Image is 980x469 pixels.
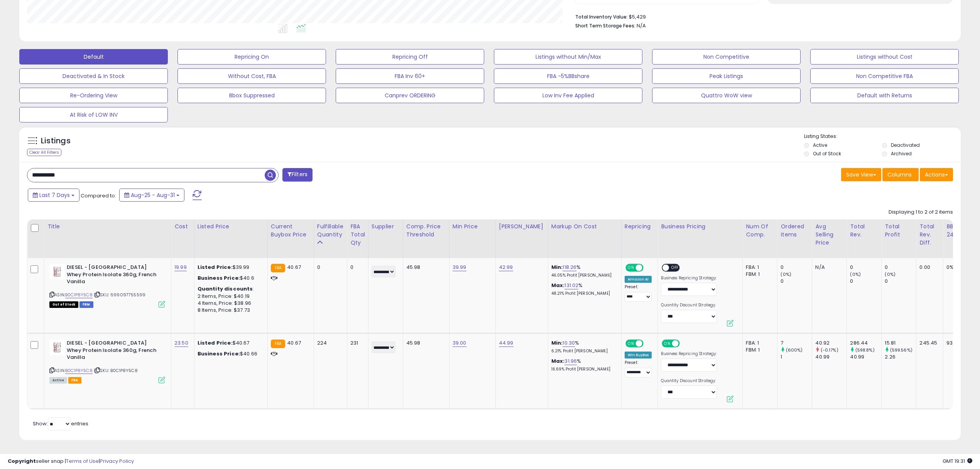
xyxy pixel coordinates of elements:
[174,223,191,231] div: Cost
[661,351,717,357] label: Business Repricing Strategy:
[368,219,403,258] th: CSV column name: cust_attr_1_Supplier
[19,88,168,103] button: Re-Ordering View
[746,347,771,353] div: FBM: 1
[198,350,240,357] b: Business Price:
[746,340,771,347] div: FBA: 1
[406,340,443,347] div: 45.98
[563,263,576,271] a: 118.26
[499,339,514,347] a: 44.99
[65,367,93,374] a: B0C1P8Y5C8
[810,88,959,103] button: Default with Returns
[642,340,655,347] span: OFF
[551,358,615,372] div: %
[33,420,88,427] span: Show: entries
[49,264,65,279] img: 41teMAXDMgL._SL40_.jpg
[781,223,809,239] div: Ordered Items
[919,340,937,347] div: 245.45
[317,264,341,271] div: 0
[855,347,875,353] small: (598.8%)
[81,192,116,199] span: Compared to:
[919,264,937,271] div: 0.00
[943,457,972,465] span: 2025-09-10 19:31 GMT
[891,142,920,148] label: Deactivated
[679,340,691,347] span: OFF
[8,458,134,465] div: seller snap | |
[551,348,615,354] p: 6.21% Profit [PERSON_NAME]
[19,107,168,122] button: At Risk of LOW INV
[271,264,285,272] small: FBA
[198,275,262,282] div: $40.6
[663,340,672,347] span: ON
[317,340,341,347] div: 224
[198,300,262,307] div: 4 Items, Price: $38.96
[642,265,655,271] span: OFF
[94,292,145,298] span: | SKU: 699097755599
[652,49,801,65] button: Non Competitive
[350,223,365,247] div: FBA Total Qty
[637,22,646,29] span: N/A
[453,339,466,347] a: 39.00
[198,293,262,300] div: 2 Items, Price: $40.19
[47,223,168,231] div: Title
[198,339,233,347] b: Listed Price:
[810,68,959,84] button: Non Competitive FBA
[548,219,621,258] th: The percentage added to the cost of goods (COGS) that forms the calculator for Min & Max prices.
[551,367,615,372] p: 16.69% Profit [PERSON_NAME]
[494,68,642,84] button: FBA -5%BBshare
[406,223,446,239] div: Comp. Price Threshold
[350,264,362,271] div: 0
[198,264,262,271] div: $39.99
[815,353,847,360] div: 40.99
[551,282,615,296] div: %
[885,271,896,277] small: (0%)
[494,88,642,103] button: Low Inv Fee Applied
[198,307,262,314] div: 8 Items, Price: $37.73
[815,340,847,347] div: 40.92
[669,265,682,271] span: OFF
[177,49,326,65] button: Repricing On
[551,291,615,296] p: 48.21% Profit [PERSON_NAME]
[551,263,563,271] b: Min:
[563,339,575,347] a: 10.30
[841,168,881,181] button: Save View
[198,285,253,292] b: Quantity discounts
[946,264,972,271] div: 0%
[198,350,262,357] div: $40.66
[781,340,812,347] div: 7
[27,149,61,156] div: Clear All Filters
[198,340,262,347] div: $40.67
[453,223,492,231] div: Min Price
[781,278,812,285] div: 0
[494,49,642,65] button: Listings without Min/Max
[575,14,628,20] b: Total Inventory Value:
[652,68,801,84] button: Peak Listings
[453,263,466,271] a: 39.99
[119,189,184,202] button: Aug-25 - Aug-31
[287,263,301,271] span: 40.67
[625,360,652,377] div: Preset:
[781,271,791,277] small: (0%)
[661,378,717,384] label: Quantity Discount Strategy:
[94,367,138,374] span: | SKU: B0C1P8Y5C8
[821,347,838,353] small: (-0.17%)
[68,377,81,384] span: FBA
[28,189,79,202] button: Last 7 Days
[67,340,161,363] b: DIESEL - [GEOGRAPHIC_DATA] Whey Protein Isolate 360g, French Vanilla
[551,273,615,278] p: 46.05% Profit [PERSON_NAME]
[850,340,881,347] div: 286.44
[174,263,187,271] a: 19.99
[287,339,301,347] span: 40.67
[625,223,655,231] div: Repricing
[850,271,861,277] small: (0%)
[336,49,484,65] button: Repricing Off
[79,301,93,308] span: FBM
[786,347,803,353] small: (600%)
[575,12,948,21] li: $5,429
[746,271,771,278] div: FBM: 1
[804,133,961,140] p: Listing States:
[131,191,175,199] span: Aug-25 - Aug-31
[946,223,975,239] div: BB Share 24h.
[551,223,618,231] div: Markup on Cost
[551,282,565,289] b: Max:
[49,377,67,384] span: All listings currently available for purchase on Amazon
